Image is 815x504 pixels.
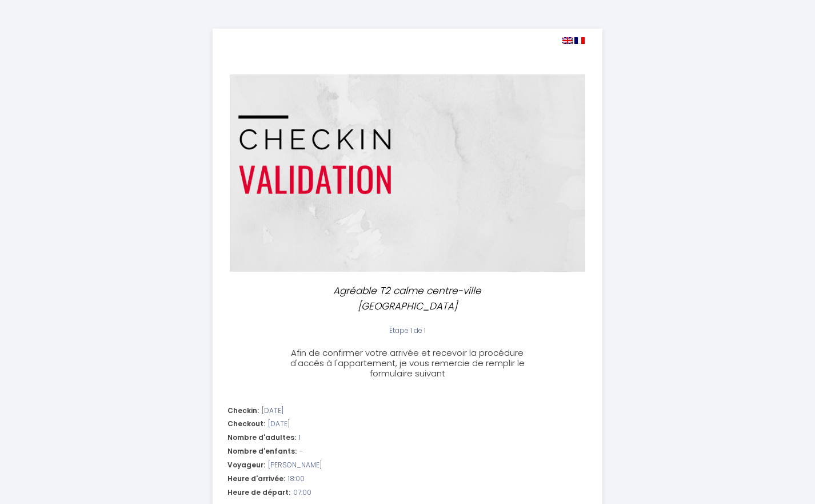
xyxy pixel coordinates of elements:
span: [DATE] [262,406,283,416]
span: Nombre d'adultes: [227,432,296,443]
img: en.png [562,37,573,44]
span: 1 [299,432,301,443]
span: Afin de confirmer votre arrivée et recevoir la procédure d'accès à l'appartement, je vous remerci... [290,347,525,379]
span: [DATE] [268,419,290,430]
img: fr.png [574,37,585,44]
span: Voyageur: [227,460,265,471]
span: Nombre d'enfants: [227,446,297,457]
span: Heure de départ: [227,487,290,498]
span: Étape 1 de 1 [389,326,426,335]
span: Checkin: [227,406,259,416]
span: Checkout: [227,419,265,430]
span: [PERSON_NAME] [268,460,322,471]
span: - [299,446,303,457]
span: 07:00 [293,487,311,498]
span: Heure d'arrivée: [227,474,285,485]
span: 18:00 [288,474,305,485]
p: Agréable T2 calme centre-ville [GEOGRAPHIC_DATA] [285,283,530,313]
